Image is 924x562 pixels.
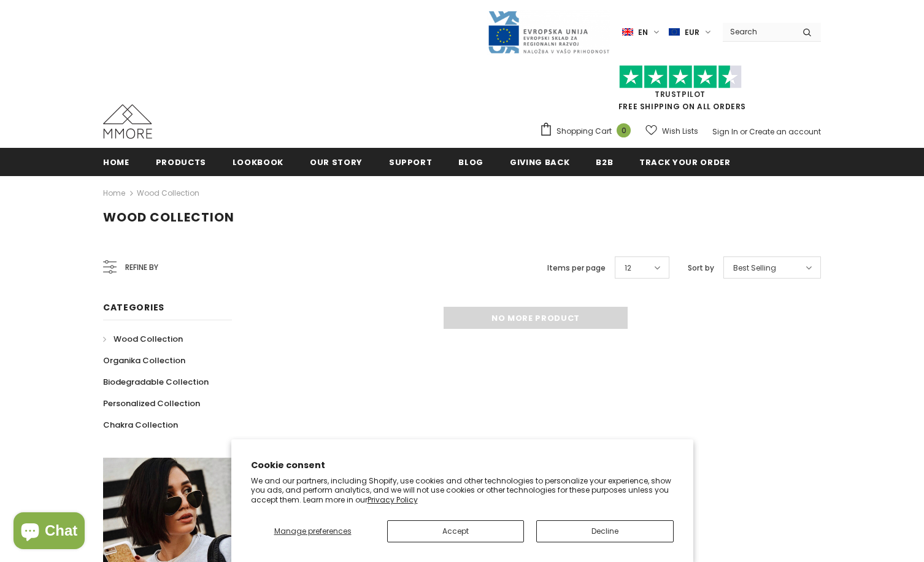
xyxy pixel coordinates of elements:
[685,26,699,39] span: EUR
[103,104,152,139] img: MMORE Cases
[114,333,183,345] span: Wood Collection
[389,156,433,168] span: support
[251,459,674,472] h2: Cookie consent
[103,398,200,409] span: Personalized Collection
[125,261,158,274] span: Refine by
[510,156,569,168] span: Giving back
[688,262,714,274] label: Sort by
[103,355,185,366] span: Organika Collection
[103,376,209,388] span: Biodegradable Collection
[596,156,613,168] span: B2B
[712,126,738,137] a: Sign In
[749,126,821,137] a: Create an account
[103,419,178,431] span: Chakra Collection
[547,262,606,274] label: Items per page
[723,23,793,40] input: Search Site
[103,186,125,201] a: Home
[539,122,637,140] a: Shopping Cart 0
[487,10,610,55] img: Javni Razpis
[103,148,129,175] a: Home
[368,495,418,505] a: Privacy Policy
[510,148,569,175] a: Giving back
[233,156,283,168] span: Lookbook
[639,156,730,168] span: Track your order
[596,148,613,175] a: B2B
[536,520,674,542] button: Decline
[310,156,363,168] span: Our Story
[103,301,164,314] span: Categories
[251,476,674,505] p: We and our partners, including Shopify, use cookies and other technologies to personalize your ex...
[733,262,776,274] span: Best Selling
[103,328,183,350] a: Wood Collection
[638,26,648,39] span: en
[103,350,185,371] a: Organika Collection
[103,156,129,168] span: Home
[556,125,612,137] span: Shopping Cart
[251,520,375,542] button: Manage preferences
[387,520,525,542] button: Accept
[487,26,610,37] a: Javni Razpis
[639,148,730,175] a: Track your order
[389,148,433,175] a: support
[103,209,234,226] span: Wood Collection
[458,148,483,175] a: Blog
[310,148,363,175] a: Our Story
[625,262,631,274] span: 12
[740,126,747,137] span: or
[233,148,283,175] a: Lookbook
[156,148,206,175] a: Products
[619,65,742,89] img: Trust Pilot Stars
[274,526,352,536] span: Manage preferences
[662,125,698,137] span: Wish Lists
[617,123,631,137] span: 0
[103,393,200,414] a: Personalized Collection
[103,371,209,393] a: Biodegradable Collection
[137,188,199,198] a: Wood Collection
[156,156,206,168] span: Products
[10,512,88,552] inbox-online-store-chat: Shopify online store chat
[539,71,821,112] span: FREE SHIPPING ON ALL ORDERS
[458,156,483,168] span: Blog
[645,120,698,142] a: Wish Lists
[103,414,178,436] a: Chakra Collection
[622,27,633,37] img: i-lang-1.png
[655,89,706,99] a: Trustpilot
